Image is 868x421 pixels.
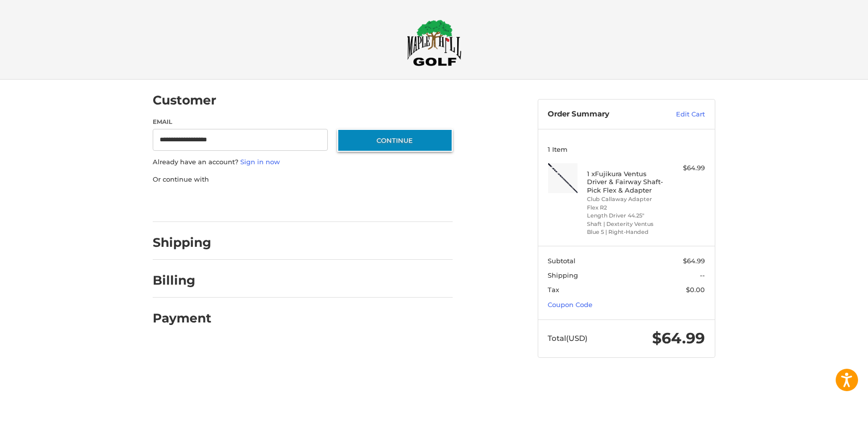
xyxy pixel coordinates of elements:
[150,194,224,212] iframe: PayPal-paypal
[666,163,705,173] div: $64.99
[548,333,588,343] span: Total (USD)
[318,194,393,212] iframe: PayPal-venmo
[786,394,868,421] iframe: Google Customer Reviews
[153,93,216,108] h2: Customer
[153,235,211,250] h2: Shipping
[153,157,453,167] p: Already have an account?
[587,220,664,236] li: Shaft | Dexterity Ventus Blue 5 | Right-Handed
[587,211,664,220] li: Length Driver 44.25"
[153,311,211,326] h2: Payment
[337,129,453,152] button: Continue
[407,19,462,66] img: Maple Hill Golf
[548,271,579,279] span: Shipping
[548,109,655,119] h3: Order Summary
[700,271,705,279] span: --
[587,170,664,194] h4: 1 x Fujikura Ventus Driver & Fairway Shaft- Pick Flex & Adapter
[548,286,560,294] span: Tax
[153,117,328,126] label: Email
[655,109,705,119] a: Edit Cart
[653,329,705,347] span: $64.99
[683,257,705,265] span: $64.99
[153,273,211,288] h2: Billing
[548,145,705,153] h3: 1 Item
[153,175,453,185] p: Or continue with
[686,286,705,294] span: $0.00
[240,158,280,166] a: Sign in now
[587,195,664,204] li: Club Callaway Adapter
[234,194,308,212] iframe: PayPal-paylater
[587,204,664,212] li: Flex R2
[548,301,593,309] a: Coupon Code
[548,257,576,265] span: Subtotal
